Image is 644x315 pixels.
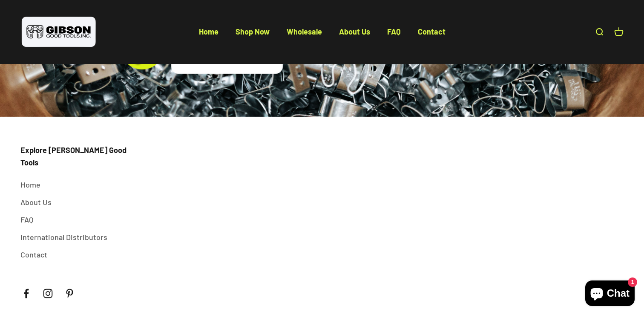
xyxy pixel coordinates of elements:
a: Shop Now [236,27,270,36]
inbox-online-store-chat: Shopify online store chat [583,280,637,308]
a: FAQ [20,214,33,226]
a: Contact [418,27,446,36]
a: Contact [20,249,47,261]
a: Wholesale [287,27,322,36]
a: Home [20,179,40,191]
a: Follow on Pinterest [64,288,75,299]
p: Explore [PERSON_NAME] Good Tools [20,144,127,169]
a: Follow on Facebook [20,288,32,299]
a: About Us [339,27,370,36]
a: Home [199,27,218,36]
a: International Distributors [20,231,107,243]
a: Follow on Instagram [42,288,54,299]
a: About Us [20,196,52,208]
a: FAQ [387,27,401,36]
